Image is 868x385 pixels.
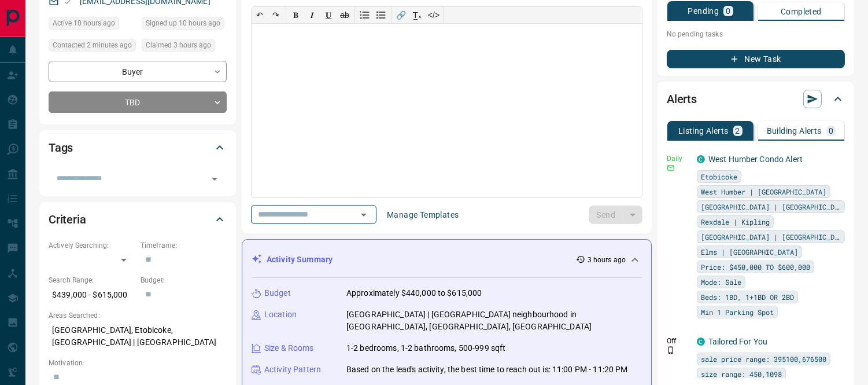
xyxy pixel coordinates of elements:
[49,285,135,305] p: $439,000 - $615,000
[356,207,372,223] button: Open
[589,206,642,224] div: split button
[701,291,794,303] span: Beds: 1BD, 1+1BD OR 2BD
[708,337,767,346] a: Tailored For You
[267,254,333,266] p: Activity Summary
[264,364,321,376] p: Activity Pattern
[49,138,73,157] h2: Tags
[268,7,284,23] button: ↷
[49,358,227,368] p: Motivation:
[588,255,626,265] p: 3 hours ago
[667,85,845,113] div: Alerts
[708,155,803,164] a: West Humber Condo Alert
[49,39,136,55] div: Tue Aug 19 2025
[264,309,297,321] p: Location
[701,306,774,318] span: Min 1 Parking Spot
[288,7,304,23] button: 𝐁
[697,155,705,163] div: condos.ca
[49,134,227,162] div: Tags
[53,17,115,29] span: Active 10 hours ago
[393,7,409,23] button: 🔗
[701,276,741,288] span: Mode: Sale
[142,17,227,33] div: Tue Aug 19 2025
[49,321,227,352] p: [GEOGRAPHIC_DATA], Etobicoke, [GEOGRAPHIC_DATA] | [GEOGRAPHIC_DATA]
[373,7,389,23] button: Bullet list
[346,287,482,299] p: Approximately $440,000 to $615,000
[409,7,426,23] button: T̲ₓ
[326,10,331,20] span: 𝐔
[304,7,320,23] button: 𝑰
[49,240,135,251] p: Actively Searching:
[667,25,845,43] p: No pending tasks
[701,171,737,182] span: Etobicoke
[346,342,505,354] p: 1-2 bedrooms, 1-2 bathrooms, 500-999 sqft
[49,275,135,285] p: Search Range:
[252,249,642,270] div: Activity Summary3 hours ago
[701,186,826,197] span: West Humber | [GEOGRAPHIC_DATA]
[49,61,227,82] div: Buyer
[701,261,810,273] span: Price: $450,000 TO $600,000
[701,231,841,243] span: [GEOGRAPHIC_DATA] | [GEOGRAPHIC_DATA]
[426,7,442,23] button: </>
[340,10,349,20] s: ab
[701,201,841,212] span: [GEOGRAPHIC_DATA] | [GEOGRAPHIC_DATA] | [GEOGRAPHIC_DATA]
[667,50,845,68] button: New Task
[781,8,822,16] p: Completed
[146,17,220,29] span: Signed up 10 hours ago
[49,91,227,113] div: TBD
[146,39,211,51] span: Claimed 3 hours ago
[320,7,337,23] button: 𝐔
[701,353,826,365] span: sale price range: 395100,676500
[264,342,314,354] p: Size & Rooms
[678,127,729,135] p: Listing Alerts
[667,346,675,354] svg: Push Notification Only
[53,39,132,51] span: Contacted 2 minutes ago
[701,246,798,258] span: Elms | [GEOGRAPHIC_DATA]
[688,7,719,15] p: Pending
[829,127,833,135] p: 0
[767,127,822,135] p: Building Alerts
[49,206,227,233] div: Criteria
[697,338,705,346] div: condos.ca
[49,17,136,33] div: Tue Aug 19 2025
[49,310,227,321] p: Areas Searched:
[337,7,353,23] button: ab
[726,7,730,15] p: 0
[141,275,227,285] p: Budget:
[357,7,373,23] button: Numbered list
[206,171,223,187] button: Open
[667,336,690,346] p: Off
[252,7,268,23] button: ↶
[346,309,642,333] p: [GEOGRAPHIC_DATA] | [GEOGRAPHIC_DATA] neighbourhood in [GEOGRAPHIC_DATA], [GEOGRAPHIC_DATA], [GEO...
[264,287,291,299] p: Budget
[346,364,628,376] p: Based on the lead's activity, the best time to reach out is: 11:00 PM - 11:20 PM
[667,164,675,172] svg: Email
[736,127,740,135] p: 2
[141,240,227,251] p: Timeframe:
[667,153,690,164] p: Daily
[667,90,697,108] h2: Alerts
[380,206,466,224] button: Manage Templates
[142,39,227,55] div: Tue Aug 19 2025
[701,216,770,228] span: Rexdale | Kipling
[49,210,86,229] h2: Criteria
[701,368,782,380] span: size range: 450,1098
